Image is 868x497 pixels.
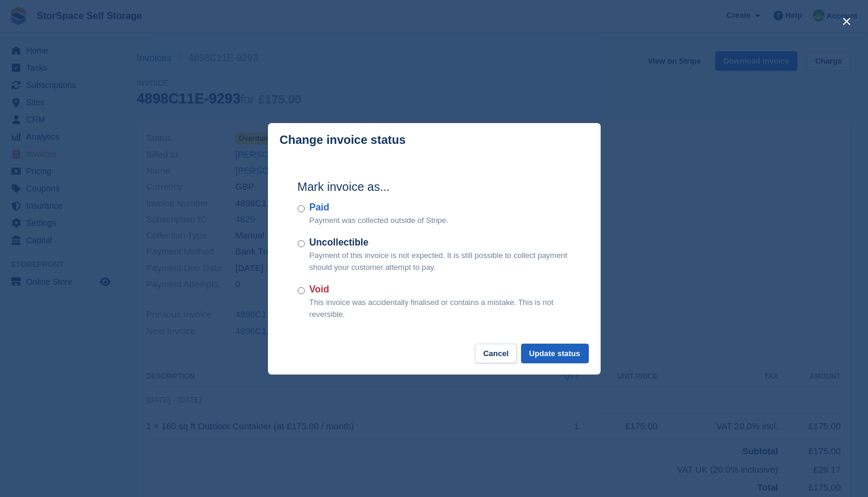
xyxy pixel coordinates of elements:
h2: Mark invoice as... [298,178,571,196]
label: Uncollectible [310,235,571,250]
button: close [837,12,856,31]
p: Payment of this invoice is not expected. It is still possible to collect payment should your cust... [310,250,571,273]
button: Update status [521,344,589,363]
p: Change invoice status [280,133,406,147]
label: Paid [310,200,449,215]
p: This invoice was accidentally finalised or contains a mistake. This is not reversible. [310,297,571,320]
p: Payment was collected outside of Stripe. [310,215,449,227]
label: Void [310,282,571,297]
button: Cancel [475,344,517,363]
